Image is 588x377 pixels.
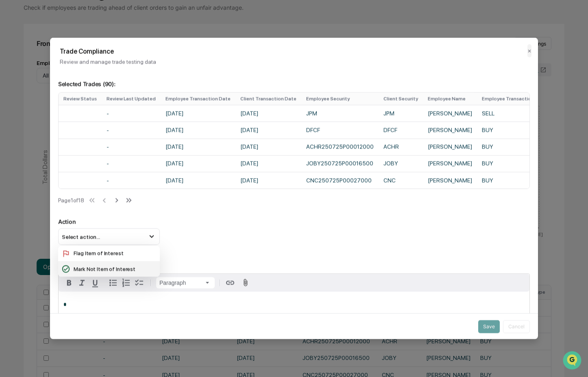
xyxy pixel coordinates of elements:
[102,93,161,105] th: Review Last Updated
[8,119,15,125] div: 🔎
[102,121,161,138] td: -
[58,218,530,225] p: Action
[102,172,161,188] td: -
[138,65,148,74] button: Start new chat
[235,155,301,172] td: [DATE]
[61,249,157,258] div: Flag Item of Interest
[161,172,235,188] td: [DATE]
[379,121,423,138] td: DFCF
[235,138,301,155] td: [DATE]
[61,264,157,273] div: Mark Not Item of Interest
[379,172,423,188] td: CNC
[235,93,301,105] th: Client Transaction Date
[235,121,301,138] td: [DATE]
[161,105,235,121] td: [DATE]
[16,118,51,126] span: Data Lookup
[477,105,552,121] td: SELL
[235,105,301,121] td: [DATE]
[76,276,89,289] button: Italic
[60,48,528,55] h2: Trade Compliance
[423,105,477,121] td: [PERSON_NAME]
[301,138,379,155] td: ACHR250725P00012000
[28,70,103,77] div: We're available if you need us!
[562,350,584,372] iframe: Open customer support
[102,105,161,121] td: -
[235,172,301,188] td: [DATE]
[59,103,65,110] div: 🗄️
[423,155,477,172] td: [PERSON_NAME]
[238,277,253,288] button: Attach files
[59,93,102,105] th: Review Status
[8,17,148,30] p: How can we help?
[301,121,379,138] td: DFCF
[379,138,423,155] td: ACHR
[81,138,98,144] span: Pylon
[8,62,23,77] img: 1746055101610-c473b297-6a78-478c-a979-82029cc54cd1
[102,155,161,172] td: -
[57,137,98,144] a: Powered byPylon
[379,105,423,121] td: JPM
[423,93,477,105] th: Employee Name
[379,155,423,172] td: JOBY
[477,172,552,188] td: BUY
[62,233,100,240] span: Select action...
[301,155,379,172] td: JOBY250725P00016500
[89,276,102,289] button: Underline
[503,320,530,333] button: Cancel
[477,121,552,138] td: BUY
[56,99,104,114] a: 🗄️Attestations
[5,115,54,129] a: 🔎Data Lookup
[67,102,101,110] span: Attestations
[161,155,235,172] td: [DATE]
[423,138,477,155] td: [PERSON_NAME]
[527,44,531,57] button: ✕
[58,71,530,87] p: Selected Trades ( 90 ):
[58,197,84,204] div: Page 1 of 18
[60,58,528,65] p: Review and manage trade testing data
[5,99,56,114] a: 🖐️Preclearance
[379,93,423,105] th: Client Security
[161,121,235,138] td: [DATE]
[478,320,500,333] button: Save
[423,121,477,138] td: [PERSON_NAME]
[423,172,477,188] td: [PERSON_NAME]
[301,93,379,105] th: Employee Security
[161,138,235,155] td: [DATE]
[301,105,379,121] td: JPM
[477,93,552,105] th: Employee Transaction Type
[477,155,552,172] td: BUY
[102,138,161,155] td: -
[301,172,379,188] td: CNC250725P00027000
[8,103,15,110] div: 🖐️
[63,276,76,289] button: Bold
[477,138,552,155] td: BUY
[28,62,133,70] div: Start new chat
[156,277,215,288] button: Block type
[58,250,530,267] p: Comment on all selected trades
[16,102,52,110] span: Preclearance
[161,93,235,105] th: Employee Transaction Date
